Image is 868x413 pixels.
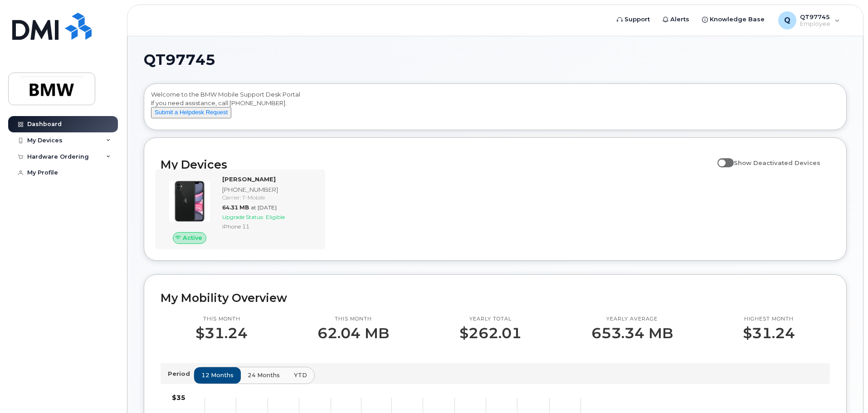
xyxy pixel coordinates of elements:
span: at [DATE] [251,204,277,211]
a: Active[PERSON_NAME][PHONE_NUMBER]Carrier: T-Mobile64.31 MBat [DATE]Upgrade Status:EligibleiPhone 11 [161,175,320,244]
div: Carrier: T-Mobile [222,194,316,201]
span: Show Deactivated Devices [734,159,820,166]
p: Period [168,369,194,378]
h2: My Devices [161,158,713,171]
tspan: $35 [172,394,185,402]
img: iPhone_11.jpg [168,180,211,223]
p: This month [195,316,248,323]
div: Welcome to the BMW Mobile Support Desk Portal If you need assistance, call [PHONE_NUMBER]. [151,90,839,126]
div: iPhone 11 [222,223,316,230]
span: Eligible [266,214,285,220]
p: This month [317,316,389,323]
p: $262.01 [459,325,522,341]
iframe: Messenger Launcher [829,374,861,406]
p: $31.24 [743,325,795,341]
p: $31.24 [195,325,248,341]
span: 64.31 MB [222,204,249,211]
span: Active [183,233,202,242]
p: Yearly total [459,316,522,323]
span: 24 months [248,371,280,379]
h2: My Mobility Overview [161,291,830,305]
span: QT97745 [144,53,215,67]
div: [PHONE_NUMBER] [222,185,316,194]
p: Yearly average [591,316,673,323]
span: YTD [294,371,307,379]
input: Show Deactivated Devices [717,154,725,161]
a: Submit a Helpdesk Request [151,108,231,116]
button: Submit a Helpdesk Request [151,107,231,118]
strong: [PERSON_NAME] [222,175,276,183]
span: Upgrade Status: [222,214,264,220]
p: Highest month [743,316,795,323]
p: 62.04 MB [317,325,389,341]
p: 653.34 MB [591,325,673,341]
